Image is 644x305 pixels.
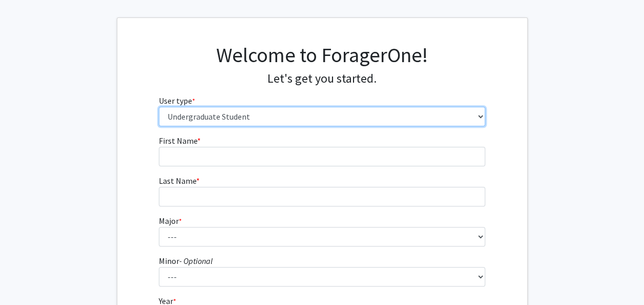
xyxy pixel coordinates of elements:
h1: Welcome to ForagerOne! [159,43,485,67]
label: Major [159,215,182,227]
label: Minor [159,255,213,267]
label: User type [159,94,195,107]
i: - Optional [179,256,213,266]
iframe: Chat [8,259,44,297]
span: First Name [159,136,197,146]
h4: Let's get you started. [159,71,485,86]
span: Last Name [159,176,196,186]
